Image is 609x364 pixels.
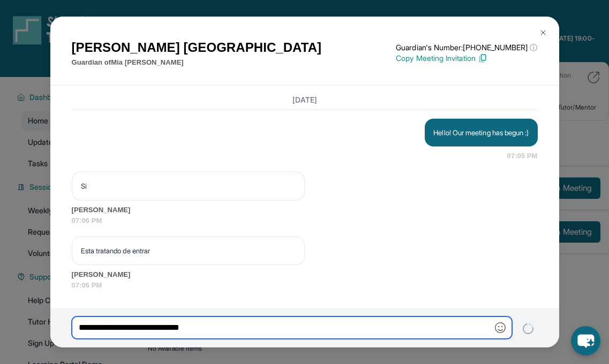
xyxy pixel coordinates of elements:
span: [PERSON_NAME] [72,269,538,280]
span: 07:05 PM [507,151,538,161]
span: 07:06 PM [72,280,538,291]
p: Guardian's Number: [PHONE_NUMBER] [396,42,537,53]
p: Hello! Our meeting has begun :) [433,127,529,138]
img: Emoji [495,322,506,333]
span: ⓘ [530,42,537,53]
img: Copy Icon [478,53,487,63]
p: Si [81,181,296,191]
p: Guardian of Mia [PERSON_NAME] [72,57,322,68]
h3: [DATE] [72,95,538,105]
h1: [PERSON_NAME] [GEOGRAPHIC_DATA] [72,38,322,57]
p: Esta tratando de entrar [81,245,296,256]
button: chat-button [571,326,600,355]
p: Copy Meeting Invitation [396,53,537,64]
span: [PERSON_NAME] [72,205,538,215]
span: 07:06 PM [72,215,538,226]
img: Close Icon [539,28,547,37]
